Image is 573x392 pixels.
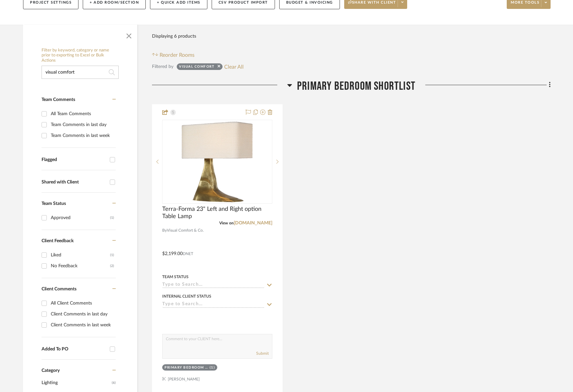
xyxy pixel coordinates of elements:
[51,119,114,130] div: Team Comments in last day
[179,64,214,71] div: visual comfort
[42,180,106,185] div: Shared with Client
[162,227,167,234] span: By
[42,377,110,388] span: Lighting
[234,221,272,225] a: [DOMAIN_NAME]
[152,51,195,59] button: Reorder Rooms
[110,261,114,271] div: (2)
[110,212,114,223] div: (1)
[42,157,106,163] div: Flagged
[224,62,244,71] button: Clear All
[42,239,74,243] span: Client Feedback
[162,293,211,299] div: Internal Client Status
[42,97,75,102] span: Team Comments
[152,30,196,43] div: Displaying 6 products
[51,109,114,119] div: All Team Comments
[163,120,272,203] div: 0
[162,302,264,308] input: Type to Search…
[176,120,258,203] img: Terra-Forma 23" Left and Right option Table Lamp
[51,130,114,141] div: Team Comments in last week
[51,261,110,271] div: No Feedback
[167,227,204,234] span: Visual Comfort & Co.
[51,309,114,319] div: Client Comments in last day
[110,250,114,260] div: (1)
[42,201,66,206] span: Team Status
[51,320,114,330] div: Client Comments in last week
[297,79,415,93] span: Primary Bedroom SHORTLIST
[51,250,110,260] div: Liked
[210,365,215,370] div: (1)
[51,298,114,309] div: All Client Comments
[42,48,119,63] h6: Filter by keyword, category or name prior to exporting to Excel or Bulk Actions
[160,51,195,59] span: Reorder Rooms
[122,28,136,41] button: Close
[162,282,264,288] input: Type to Search…
[162,274,189,280] div: Team Status
[165,365,208,370] div: Primary Bedroom SHORTLIST
[112,377,116,388] span: (6)
[42,346,106,352] div: Added To PO
[162,206,272,220] span: Terra-Forma 23" Left and Right option Table Lamp
[256,350,269,356] button: Submit
[42,287,76,291] span: Client Comments
[219,221,234,225] span: View on
[42,66,119,79] input: Search within 6 results
[42,368,60,374] span: Category
[152,63,173,70] div: Filtered by
[51,212,110,223] div: Approved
